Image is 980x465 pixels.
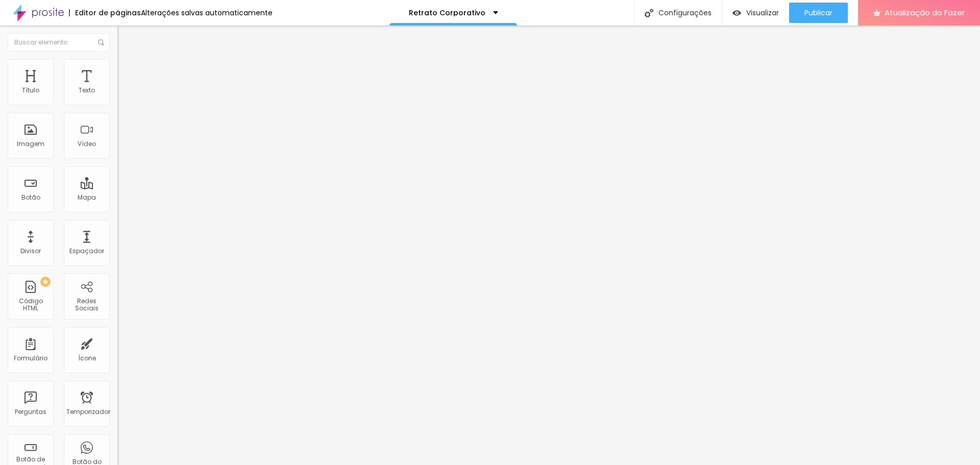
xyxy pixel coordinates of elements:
[17,139,44,148] font: Imagem
[804,8,832,18] font: Publicar
[79,86,95,94] font: Texto
[789,3,848,23] button: Publicar
[66,407,110,416] font: Temporizador
[19,297,43,312] font: Código HTML
[75,8,141,18] font: Editor de páginas
[645,9,653,17] img: Ícone
[21,193,40,202] font: Botão
[722,3,789,23] button: Visualizar
[75,297,99,312] font: Redes Sociais
[141,8,273,18] font: Alterações salvas automaticamente
[885,7,965,18] font: Atualização do Fazer
[78,193,96,202] font: Mapa
[78,139,96,148] font: Vídeo
[746,8,779,18] font: Visualizar
[22,86,39,94] font: Título
[8,33,110,52] input: Buscar elemento
[15,407,46,416] font: Perguntas
[78,354,96,362] font: Ícone
[20,247,41,255] font: Divisor
[732,9,741,17] img: view-1.svg
[14,354,47,362] font: Formulário
[69,247,104,255] font: Espaçador
[98,39,104,45] img: Ícone
[658,8,712,18] font: Configurações
[409,8,485,18] font: Retrato Corporativo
